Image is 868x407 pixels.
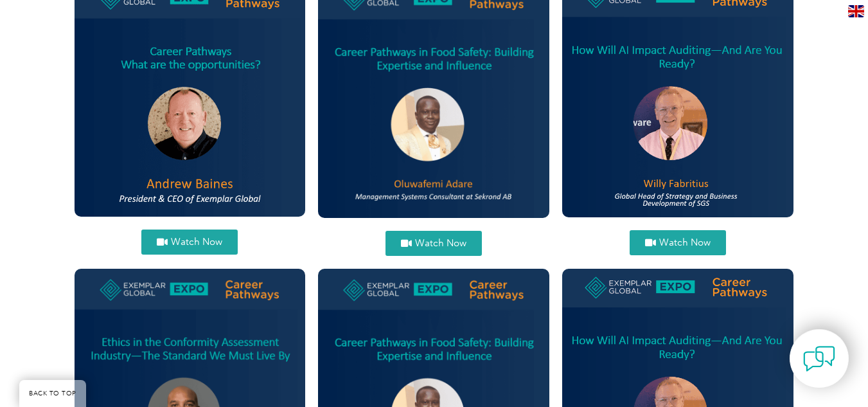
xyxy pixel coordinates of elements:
[141,230,238,255] a: Watch Now
[630,230,726,255] a: Watch Now
[848,5,864,17] img: en
[803,343,835,375] img: contact-chat.png
[385,231,482,256] a: Watch Now
[659,238,711,248] span: Watch Now
[415,239,466,248] span: Watch Now
[171,237,222,247] span: Watch Now
[19,380,86,407] a: BACK TO TOP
